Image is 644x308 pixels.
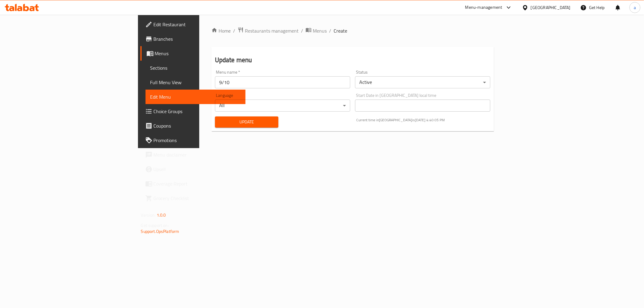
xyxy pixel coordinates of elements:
a: Restaurants management [238,27,299,35]
li: / [329,27,331,34]
li: / [301,27,303,34]
span: Menus [155,50,241,57]
span: a [634,4,636,11]
input: Please enter Menu name [215,76,350,88]
span: Sections [150,64,241,71]
span: Branches [154,35,241,43]
a: Choice Groups [140,104,245,119]
a: Upsell [140,162,245,176]
span: Upsell [154,166,241,173]
span: Create [334,27,347,34]
span: Edit Menu [150,93,241,100]
span: 1.0.0 [157,211,166,219]
nav: breadcrumb [211,27,494,35]
a: Menu disclaimer [140,148,245,162]
span: Update [220,118,274,126]
span: Promotions [154,137,241,144]
a: Promotions [140,133,245,148]
div: [GEOGRAPHIC_DATA] [531,4,571,11]
a: Sections [146,61,245,75]
span: Full Menu View [150,79,241,86]
span: Coverage Report [154,180,241,187]
span: Coupons [154,122,241,129]
a: Edit Restaurant [140,17,245,32]
div: Active [355,76,490,88]
span: Get support on: [141,221,169,229]
a: Branches [140,32,245,46]
p: Current time in [GEOGRAPHIC_DATA] is [DATE] 4:40:05 PM [356,117,490,123]
a: Full Menu View [146,75,245,90]
button: Update [215,116,278,128]
span: Version: [141,211,156,219]
span: Menu disclaimer [154,151,241,158]
div: All [215,100,350,112]
a: Menus [140,46,245,61]
span: Menus [313,27,327,34]
a: Grocery Checklist [140,191,245,205]
a: Coverage Report [140,176,245,191]
a: Menus [306,27,327,35]
div: Menu-management [465,4,502,11]
h2: Update menu [215,56,491,65]
span: Restaurants management [245,27,299,34]
a: Edit Menu [146,90,245,104]
span: Edit Restaurant [154,21,241,28]
a: Support.OpsPlatform [141,227,179,235]
a: Coupons [140,119,245,133]
span: Choice Groups [154,108,241,115]
span: Grocery Checklist [154,195,241,202]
